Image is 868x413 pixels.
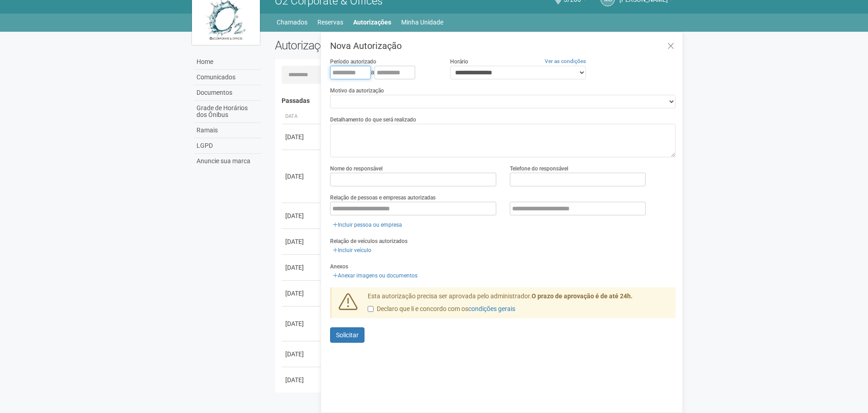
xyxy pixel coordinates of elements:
[285,263,319,272] div: [DATE]
[285,237,319,246] div: [DATE]
[353,16,391,29] a: Autorizações
[285,289,319,298] div: [DATE]
[285,172,319,181] div: [DATE]
[194,101,261,123] a: Grade de Horários dos Ônibus
[282,109,322,124] th: Data
[285,375,319,384] div: [DATE]
[330,165,383,173] label: Nome do responsável
[330,237,408,245] label: Relação de veículos autorizados
[330,41,676,50] h3: Nova Autorização
[368,306,374,312] input: Declaro que li e concordo com oscondições gerais
[275,39,469,52] h2: Autorizações
[194,154,261,169] a: Anuncie sua marca
[545,58,586,64] a: Ver as condições
[330,245,374,255] a: Incluir veículo
[510,165,568,173] label: Telefone do responsável
[194,70,261,85] a: Comunicados
[330,271,420,281] a: Anexar imagens ou documentos
[285,132,319,141] div: [DATE]
[468,305,515,312] a: condições gerais
[282,97,670,104] h4: Passadas
[277,16,307,29] a: Chamados
[532,292,633,300] strong: O prazo de aprovação é de até 24h.
[317,16,343,29] a: Reservas
[194,85,261,101] a: Documentos
[194,54,261,70] a: Home
[330,58,376,66] label: Período autorizado
[361,292,676,318] div: Esta autorização precisa ser aprovada pelo administrador.
[330,87,384,95] label: Motivo da autorização
[401,16,443,29] a: Minha Unidade
[285,319,319,328] div: [DATE]
[330,116,416,124] label: Detalhamento do que será realizado
[194,123,261,138] a: Ramais
[450,58,468,66] label: Horário
[330,194,436,202] label: Relação de pessoas e empresas autorizadas
[368,305,515,314] label: Declaro que li e concordo com os
[330,220,405,230] a: Incluir pessoa ou empresa
[330,327,364,343] button: Solicitar
[336,331,359,339] span: Solicitar
[285,350,319,359] div: [DATE]
[285,211,319,220] div: [DATE]
[330,66,436,79] div: a
[330,262,348,271] label: Anexos
[194,138,261,154] a: LGPD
